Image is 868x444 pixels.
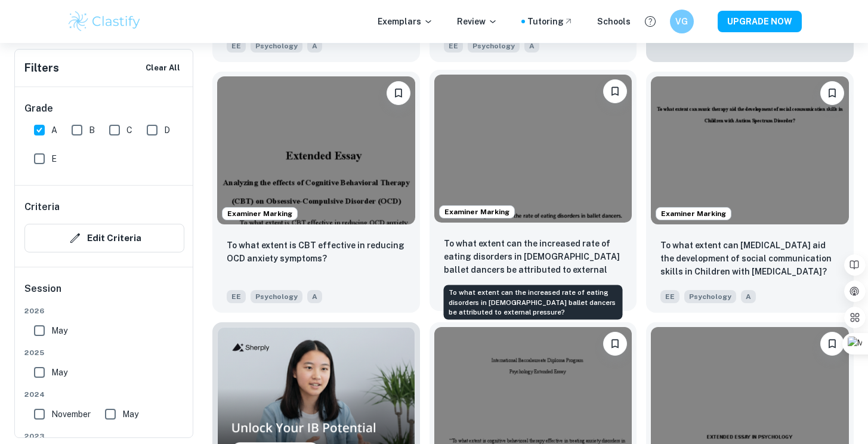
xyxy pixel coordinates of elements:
[24,101,184,116] h6: Grade
[251,290,302,303] span: Psychology
[444,285,623,320] div: To what extent can the increased rate of eating disorders in [DEMOGRAPHIC_DATA] ballet dancers be...
[227,239,406,265] p: To what extent is CBT effective in reducing OCD anxiety symptoms?
[656,208,731,219] span: Examiner Marking
[444,237,623,277] p: To what extent can the increased rate of eating disorders in female ballet dancers be attributed ...
[217,76,415,225] img: Psychology EE example thumbnail: To what extent is CBT effective in reduc
[684,290,736,303] span: Psychology
[122,408,138,421] span: May
[434,75,632,223] img: Psychology EE example thumbnail: To what extent can the increased rate of
[820,81,844,105] button: Bookmark
[143,59,183,77] button: Clear All
[660,290,679,303] span: EE
[164,124,170,137] span: D
[660,239,839,278] p: To what extent can music therapy aid the development of social communication skills in Children w...
[67,10,143,33] img: Clastify logo
[307,39,322,53] span: A
[524,39,539,53] span: A
[24,60,59,76] h6: Filters
[126,124,132,137] span: C
[646,72,854,313] a: Examiner MarkingBookmarkTo what extent can music therapy aid the development of social communicat...
[468,39,520,53] span: Psychology
[718,11,802,32] button: UPGRADE NOW
[670,10,694,33] button: VG
[51,408,91,421] span: November
[89,124,95,137] span: B
[227,290,246,303] span: EE
[675,15,688,28] h6: VG
[24,282,184,306] h6: Session
[527,15,573,28] a: Tutoring
[457,15,498,28] p: Review
[597,15,631,28] a: Schools
[24,389,184,400] span: 2024
[51,366,67,379] span: May
[227,39,246,53] span: EE
[212,72,420,313] a: Examiner MarkingBookmarkTo what extent is CBT effective in reducing OCD anxiety symptoms?EEPsycho...
[223,208,297,219] span: Examiner Marking
[430,72,637,313] a: Examiner MarkingBookmarkTo what extent can the increased rate of eating disorders in female balle...
[24,347,184,358] span: 2025
[307,290,322,303] span: A
[820,332,844,356] button: Bookmark
[378,15,433,28] p: Exemplars
[387,81,410,105] button: Bookmark
[24,306,184,316] span: 2026
[741,290,756,303] span: A
[603,332,627,356] button: Bookmark
[651,76,849,225] img: Psychology EE example thumbnail: To what extent can music therapy aid the
[51,124,57,137] span: A
[603,79,627,103] button: Bookmark
[51,324,67,337] span: May
[24,224,184,252] button: Edit Criteria
[640,11,660,32] button: Help and Feedback
[51,152,57,165] span: E
[251,39,302,53] span: Psychology
[440,206,514,217] span: Examiner Marking
[444,39,463,53] span: EE
[24,431,184,442] span: 2023
[24,200,60,214] h6: Criteria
